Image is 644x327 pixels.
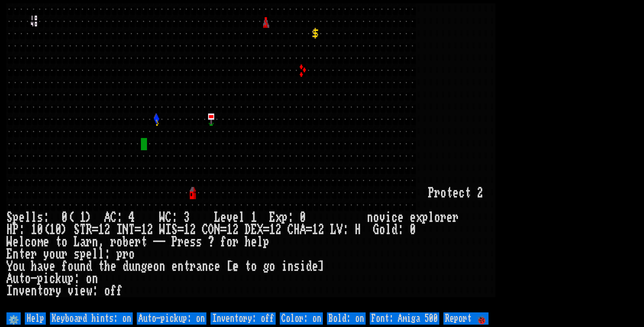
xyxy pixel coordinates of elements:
div: u [19,260,25,273]
div: 1 [98,224,104,236]
div: a [196,260,202,273]
div: g [141,260,147,273]
div: c [391,211,398,224]
div: n [135,260,141,273]
div: s [74,248,80,260]
div: o [379,224,385,236]
div: e [184,236,190,248]
div: T [129,224,135,236]
div: x [416,211,422,224]
div: t [465,187,471,199]
div: : [116,211,123,224]
div: n [159,260,165,273]
div: e [453,187,459,199]
div: : [171,211,178,224]
div: p [68,273,74,285]
div: o [251,260,257,273]
div: e [13,236,19,248]
div: , [98,236,104,248]
div: O [208,224,214,236]
div: e [110,260,116,273]
div: : [104,248,110,260]
div: P [171,236,178,248]
div: l [19,236,25,248]
div: o [104,285,110,297]
div: S [74,224,80,236]
div: L [330,224,336,236]
div: 0 [55,224,61,236]
div: o [86,273,92,285]
div: [ [226,260,233,273]
div: t [98,260,104,273]
div: e [19,211,25,224]
div: i [281,260,288,273]
div: o [25,273,31,285]
div: I [165,224,171,236]
div: d [86,260,92,273]
div: t [55,236,61,248]
div: e [43,236,49,248]
div: 1 [184,224,190,236]
div: e [220,211,226,224]
div: P [428,187,434,199]
div: C [288,224,294,236]
div: c [208,260,214,273]
div: y [55,285,61,297]
div: c [459,187,465,199]
div: o [31,236,37,248]
div: o [226,236,233,248]
div: e [410,211,416,224]
div: l [25,211,31,224]
div: h [245,236,251,248]
div: l [92,248,98,260]
div: 2 [190,224,196,236]
div: 1 [80,211,86,224]
div: r [453,211,459,224]
div: p [281,211,288,224]
div: A [104,211,110,224]
div: c [49,273,55,285]
div: : [74,273,80,285]
div: L [74,236,80,248]
div: o [61,236,68,248]
div: e [80,285,86,297]
div: W [159,224,165,236]
div: p [263,236,269,248]
div: 2 [477,187,483,199]
div: s [294,260,300,273]
div: o [153,260,159,273]
div: f [110,285,116,297]
div: R [86,224,92,236]
div: g [263,260,269,273]
div: n [13,285,19,297]
div: e [233,211,239,224]
input: Help [25,312,46,325]
div: v [68,285,74,297]
div: l [428,211,434,224]
div: = [135,224,141,236]
div: E [6,248,13,260]
div: n [80,260,86,273]
div: o [116,236,123,248]
div: 2 [104,224,110,236]
div: e [171,260,178,273]
div: ? [208,236,214,248]
div: S [171,224,178,236]
div: p [116,248,123,260]
div: e [312,260,318,273]
div: f [116,285,123,297]
div: x [275,211,281,224]
div: n [178,260,184,273]
input: Auto-pickup: on [137,312,206,325]
div: - [153,236,159,248]
div: W [6,236,13,248]
input: Keyboard hints: on [50,312,133,325]
div: n [202,260,208,273]
div: W [159,211,165,224]
div: : [19,224,25,236]
div: 2 [275,224,281,236]
div: C [202,224,208,236]
div: e [129,236,135,248]
div: o [68,260,74,273]
div: V [336,224,343,236]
